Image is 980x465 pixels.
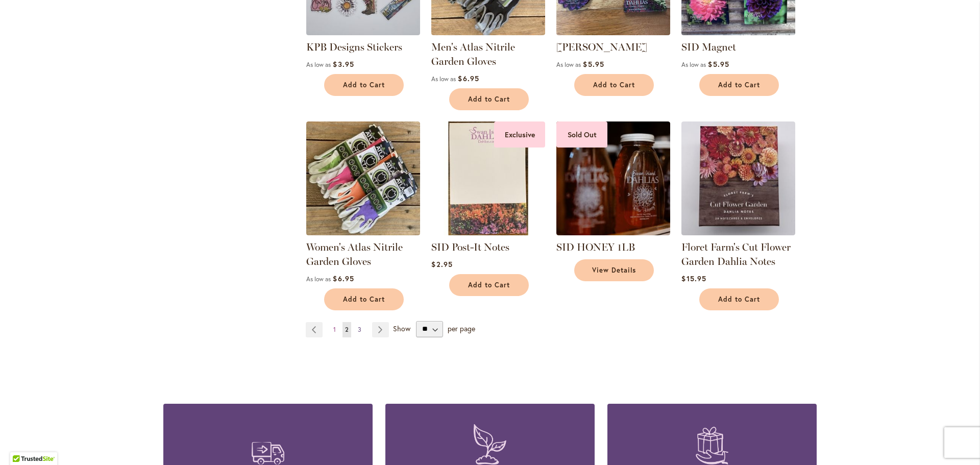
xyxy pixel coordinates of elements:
[556,41,647,53] a: [PERSON_NAME]
[556,228,670,237] a: SID HONEY 1LB Sold Out
[306,28,420,37] a: KPB Designs Stickers
[468,95,510,104] span: Add to Cart
[324,288,404,310] button: Add to Cart
[681,241,791,267] a: Floret Farm's Cut Flower Garden Dahlia Notes
[431,121,545,235] img: SID POST-IT NOTES
[681,274,706,283] span: $15.95
[393,323,410,333] span: Show
[681,61,706,68] span: As low as
[449,88,529,110] button: Add to Cart
[574,74,654,96] button: Add to Cart
[333,326,336,333] span: 1
[431,75,456,83] span: As low as
[306,275,331,283] span: As low as
[681,28,795,37] a: SID Magnet
[324,74,404,96] button: Add to Cart
[431,259,452,269] span: $2.95
[718,81,760,89] span: Add to Cart
[583,59,604,69] span: $5.95
[306,61,331,68] span: As low as
[343,81,385,89] span: Add to Cart
[556,241,635,253] a: SID HONEY 1LB
[708,59,729,69] span: $5.95
[358,326,361,333] span: 3
[449,274,529,296] button: Add to Cart
[574,259,654,281] a: View Details
[343,295,385,304] span: Add to Cart
[431,28,545,37] a: Men's Atlas Nitrile Gloves in 3 sizes
[8,429,36,457] iframe: Launch Accessibility Center
[699,74,779,96] button: Add to Cart
[556,121,670,235] img: SID HONEY 1LB
[333,59,354,69] span: $3.95
[681,121,795,235] img: Floret Farm's Cut Flower Garden Dahlia Notes - FRONT
[306,241,403,267] a: Women's Atlas Nitrile Garden Gloves
[448,323,475,333] span: per page
[331,322,338,337] a: 1
[681,228,795,237] a: Floret Farm's Cut Flower Garden Dahlia Notes - FRONT
[556,28,670,37] a: 4 SID dahlia keychains
[306,121,420,235] img: Women's Atlas Nitrile Gloves in 4 sizes
[718,295,760,304] span: Add to Cart
[458,74,479,83] span: $6.95
[556,121,607,148] div: Sold Out
[592,266,636,275] span: View Details
[431,228,545,237] a: SID POST-IT NOTES Exclusive
[556,61,581,68] span: As low as
[468,281,510,289] span: Add to Cart
[355,322,364,337] a: 3
[494,121,545,148] div: Exclusive
[681,41,736,53] a: SID Magnet
[593,81,635,89] span: Add to Cart
[345,326,349,333] span: 2
[333,274,354,283] span: $6.95
[431,41,515,67] a: Men's Atlas Nitrile Garden Gloves
[699,288,779,310] button: Add to Cart
[431,241,509,253] a: SID Post-It Notes
[306,228,420,237] a: Women's Atlas Nitrile Gloves in 4 sizes
[306,41,402,53] a: KPB Designs Stickers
